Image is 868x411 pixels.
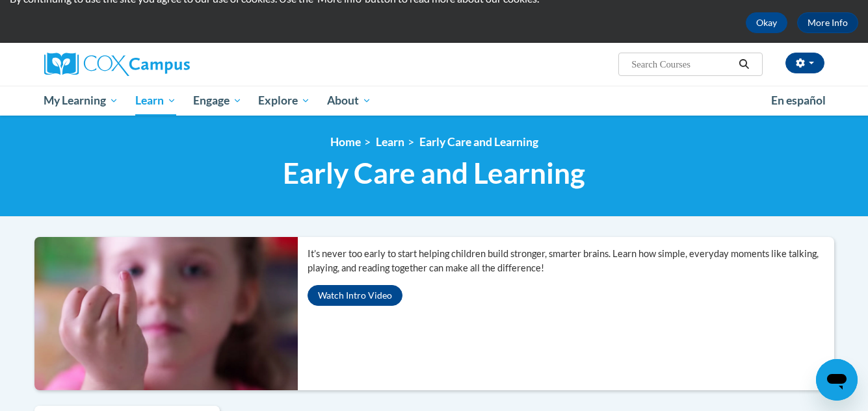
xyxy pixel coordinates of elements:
button: Okay [746,12,787,33]
a: Engage [185,86,250,116]
span: Learn [135,93,176,108]
span: Engage [193,93,242,108]
iframe: Button to launch messaging window, conversation in progress [816,359,858,401]
a: Early Care and Learning [419,135,538,149]
span: Early Care and Learning [283,156,585,190]
a: About [319,86,380,116]
span: En español [771,93,826,107]
button: Watch Intro Video [308,285,402,306]
a: Home [330,135,361,149]
p: It’s never too early to start helping children build stronger, smarter brains. Learn how simple, ... [308,247,834,275]
a: Learn [127,86,185,116]
input: Search Courses [630,56,734,72]
span: Explore [258,93,310,108]
a: More Info [797,12,858,33]
a: Cox Campus [44,53,291,76]
a: En español [763,87,834,114]
img: Cox Campus [44,53,190,76]
button: Account Settings [785,53,824,73]
a: Learn [376,135,404,149]
span: About [327,93,371,108]
button: Search [734,56,754,72]
div: Main menu [25,86,844,116]
a: My Learning [36,86,127,116]
a: Explore [250,86,319,116]
span: My Learning [44,93,118,108]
